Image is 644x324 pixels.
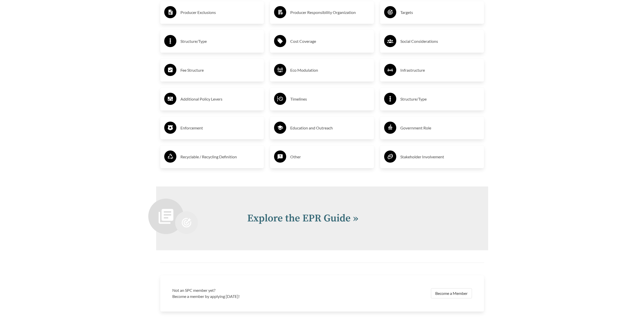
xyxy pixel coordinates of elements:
[290,37,370,45] h3: Cost Coverage
[290,124,370,132] h3: Education and Outreach
[180,66,260,74] h3: Fee Structure
[247,212,358,225] a: Explore the EPR Guide »
[290,66,370,74] h3: Eco Modulation
[400,37,480,45] h3: Social Considerations
[180,153,260,161] h3: Recyclable / Recycling Definition
[172,293,319,299] p: Become a member by applying [DATE]!
[180,124,260,132] h3: Enforcement
[431,288,472,298] a: Become a Member
[290,8,370,16] h3: Producer Responsibility Organization
[400,8,480,16] h3: Targets
[180,37,260,45] h3: Structure/Type
[172,287,319,293] h3: Not an SPC member yet?
[290,153,370,161] h3: Other
[290,95,370,103] h3: Timelines
[400,124,480,132] h3: Government Role
[180,8,260,16] h3: Producer Exclusions
[400,95,480,103] h3: Structure/Type
[400,153,480,161] h3: Stakeholder Involvement
[400,66,480,74] h3: Infrastructure
[180,95,260,103] h3: Additional Policy Levers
